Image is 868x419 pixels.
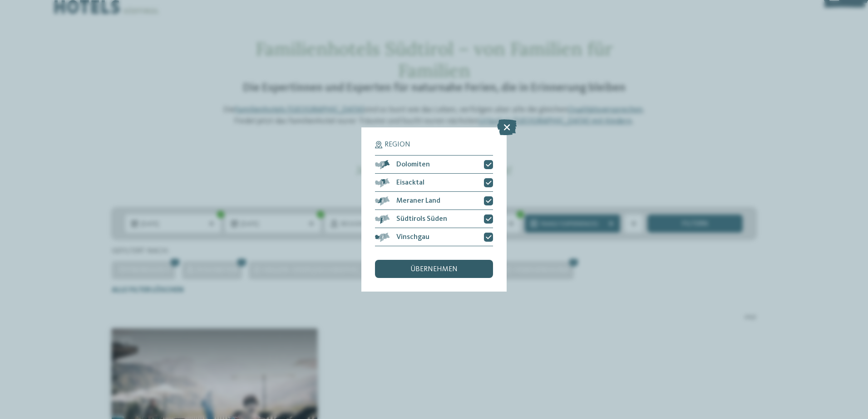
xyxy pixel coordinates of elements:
[396,215,447,223] span: Südtirols Süden
[396,197,440,205] span: Meraner Land
[396,234,429,241] span: Vinschgau
[385,141,410,148] span: Region
[396,161,430,168] span: Dolomiten
[410,266,458,273] span: übernehmen
[396,179,424,186] span: Eisacktal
